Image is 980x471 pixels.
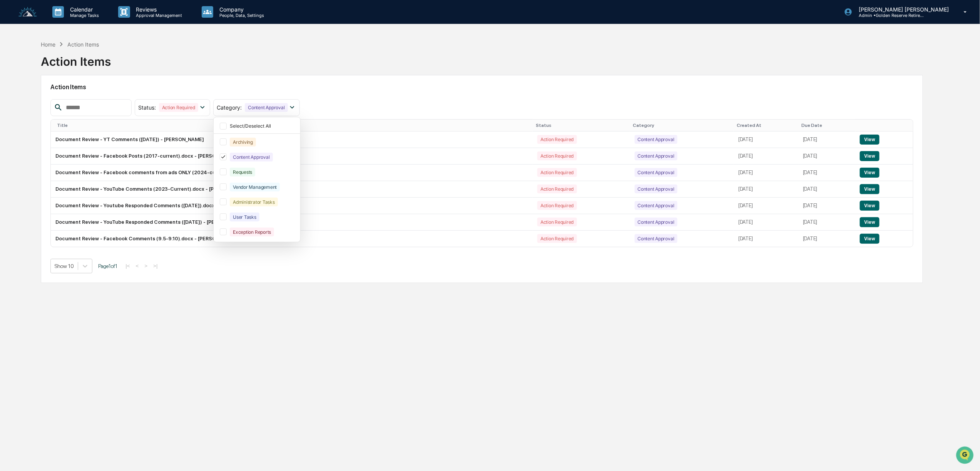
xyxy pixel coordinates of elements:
[15,112,48,120] span: Data Lookup
[860,136,880,142] a: View
[734,131,798,148] td: [DATE]
[51,148,533,165] td: Document Review - Facebook Posts (2017-current).docx - [PERSON_NAME]
[51,131,533,148] td: Document Review - YT Comments ([DATE]) - [PERSON_NAME]
[123,263,132,269] button: |<
[56,98,62,104] div: 🗄️
[734,231,798,247] td: [DATE]
[64,13,103,18] p: Manage Tasks
[860,234,880,244] button: View
[26,59,126,67] div: Start new chat
[860,217,880,227] button: View
[217,104,242,111] span: Category :
[537,135,577,144] div: Action Required
[537,218,577,226] div: Action Required
[860,168,880,178] button: View
[230,198,278,206] div: Administrator Tasks
[860,153,880,159] a: View
[537,201,577,210] div: Action Required
[860,151,880,161] button: View
[798,165,855,181] td: [DATE]
[159,103,198,112] div: Action Required
[798,214,855,231] td: [DATE]
[230,228,274,236] div: Exception Reports
[860,201,880,211] button: View
[130,13,186,18] p: Approval Management
[860,135,880,145] button: View
[230,123,295,129] div: Select/Deselect All
[734,198,798,214] td: [DATE]
[860,219,880,225] a: View
[8,98,14,104] div: 🖐️
[18,7,37,17] img: logo
[54,130,93,136] a: Powered byPylon
[51,214,533,231] td: Document Review - YouTube Responded Comments ([DATE]) - [PERSON_NAME]
[853,13,924,18] p: Admin • Golden Reserve Retirement
[67,41,99,48] div: Action Items
[853,6,953,13] p: [PERSON_NAME] [PERSON_NAME]
[15,97,50,105] span: Preclearance
[64,6,103,13] p: Calendar
[230,138,256,146] div: Archiving
[51,165,533,181] td: Document Review - Facebook comments from ads ONLY (2024-current).docx - [PERSON_NAME]
[50,83,913,91] h2: Action Items
[142,263,150,269] button: >
[98,263,117,269] span: Page 1 of 1
[64,97,95,105] span: Attestations
[860,186,880,192] a: View
[8,59,22,73] img: 1746055101610-c473b297-6a78-478c-a979-82029cc54cd1
[635,201,677,210] div: Content Approval
[734,214,798,231] td: [DATE]
[5,94,53,108] a: 🖐️Preclearance
[635,168,677,177] div: Content Approval
[8,17,140,29] p: How can we help?
[151,263,160,269] button: >|
[633,123,731,128] div: Category
[635,185,677,193] div: Content Approval
[798,231,855,247] td: [DATE]
[138,104,156,111] span: Status :
[801,123,852,128] div: Due Date
[131,62,140,71] button: Start new chat
[737,123,795,128] div: Created At
[53,94,99,108] a: 🗄️Attestations
[798,148,855,165] td: [DATE]
[41,48,111,68] div: Action Items
[536,123,627,128] div: Status
[860,170,880,175] a: View
[41,41,55,48] div: Home
[77,131,93,136] span: Pylon
[860,236,880,241] a: View
[860,184,880,194] button: View
[537,234,577,243] div: Action Required
[245,103,288,112] div: Content Approval
[5,109,52,123] a: 🔎Data Lookup
[860,203,880,208] a: View
[955,446,976,466] iframe: Open customer support
[26,67,97,73] div: We're available if you need us!
[130,6,186,13] p: Reviews
[798,198,855,214] td: [DATE]
[230,213,259,221] div: User Tasks
[230,183,280,191] div: Vendor Management
[8,113,14,119] div: 🔎
[230,168,255,176] div: Requests
[798,181,855,198] td: [DATE]
[51,198,533,214] td: Document Review - Youtube Responded Comments ([DATE]).docx - [PERSON_NAME]
[635,151,677,160] div: Content Approval
[537,151,577,160] div: Action Required
[734,165,798,181] td: [DATE]
[635,218,677,226] div: Content Approval
[230,153,273,161] div: Content Approval
[537,185,577,193] div: Action Required
[537,168,577,177] div: Action Required
[734,148,798,165] td: [DATE]
[798,131,855,148] td: [DATE]
[734,181,798,198] td: [DATE]
[213,13,268,18] p: People, Data, Settings
[134,263,141,269] button: <
[51,181,533,198] td: Document Review - YouTube Comments (2023-Current).docx - [PERSON_NAME]
[57,123,530,128] div: Title
[635,135,677,144] div: Content Approval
